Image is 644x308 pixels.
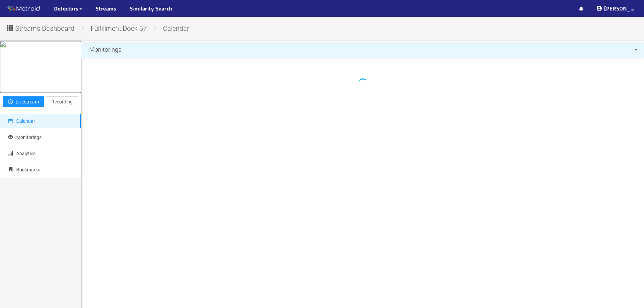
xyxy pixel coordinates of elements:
div: Monitorings [81,43,644,56]
span: Recording [51,98,73,105]
span: Livestream [16,98,39,105]
span: Calendar [16,118,35,124]
span: Fulfillment Dock 67 [86,24,152,32]
a: Similarity Search [130,4,172,13]
span: Streams Dashboard [15,23,74,34]
button: Recording [46,96,78,107]
span: Analytics [16,151,35,156]
button: play-circleLivestream [3,96,44,107]
span: calendar [8,119,13,123]
img: 68df464a7a4adc91ac1073ca_full.jpg [0,42,6,92]
span: / [79,24,86,32]
span: Monitorings [16,135,42,140]
span: play-circle [8,99,13,105]
a: Streams [96,4,117,13]
span: calendar [158,24,194,32]
button: Streams Dashboard [5,22,79,33]
span: Bookmarks [16,167,40,172]
span: / [152,24,158,32]
a: Streams Dashboard [5,26,79,32]
span: Monitorings [89,46,121,53]
span: Detectors [54,4,79,13]
img: Matroid logo [7,4,41,14]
